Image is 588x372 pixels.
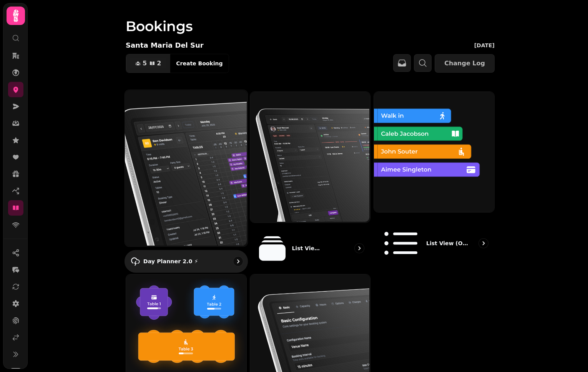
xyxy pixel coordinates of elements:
p: List view (Old - going soon) [426,239,468,247]
p: Day Planner 2.0 ⚡ [143,257,198,265]
button: 52 [126,54,170,73]
span: 2 [157,60,161,66]
svg: go to [480,239,487,247]
img: List View 2.0 ⚡ (New) [249,91,370,222]
svg: go to [355,244,363,252]
p: List View 2.0 ⚡ (New) [292,244,323,252]
img: Day Planner 2.0 ⚡ [124,89,247,246]
img: List view (Old - going soon) [373,91,493,211]
a: List view (Old - going soon)List view (Old - going soon) [374,91,495,271]
span: 5 [143,60,147,66]
button: Change Log [435,54,495,73]
span: Create Booking [176,61,223,66]
a: List View 2.0 ⚡ (New)List View 2.0 ⚡ (New) [250,91,371,271]
a: Day Planner 2.0 ⚡Day Planner 2.0 ⚡ [125,90,248,273]
span: Change Log [444,60,485,66]
svg: go to [234,257,242,265]
p: [DATE] [474,42,495,49]
p: Santa Maria Del Sur [126,40,204,51]
button: Create Booking [170,54,229,73]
